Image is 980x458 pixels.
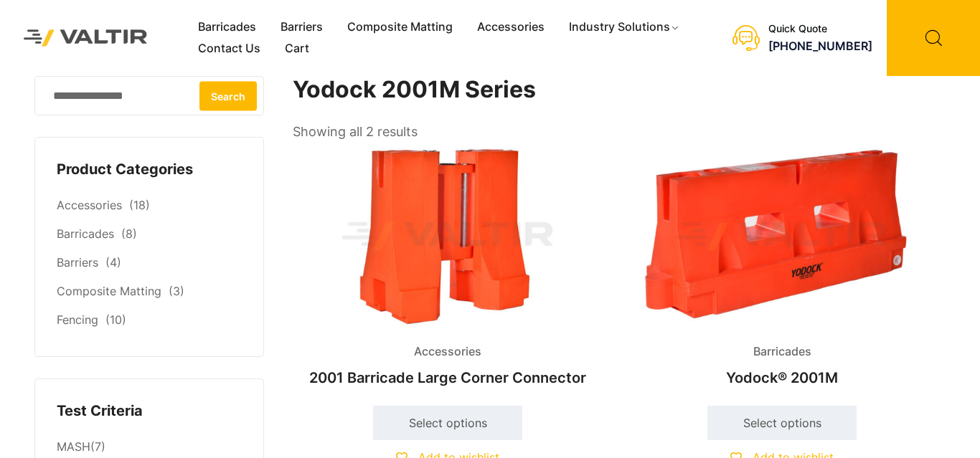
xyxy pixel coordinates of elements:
[129,198,150,212] span: (18)
[768,39,872,53] a: [PHONE_NUMBER]
[11,16,161,59] img: Valtir Rentals
[627,143,937,393] a: BarricadesYodock® 2001M
[57,255,98,269] a: Barriers
[768,23,872,35] div: Quick Quote
[268,16,335,38] a: Barriers
[335,16,465,38] a: Composite Matting
[121,226,137,241] span: (8)
[293,362,603,393] h2: 2001 Barricade Large Corner Connector
[707,406,857,440] a: Select options for “Yodock® 2001M”
[105,255,121,269] span: (4)
[465,16,557,38] a: Accessories
[373,406,522,440] a: Select options for “2001 Barricade Large Corner Connector”
[57,198,122,212] a: Accessories
[105,313,126,327] span: (10)
[186,16,268,38] a: Barricades
[743,341,822,363] span: Barricades
[199,81,257,110] button: Search
[627,362,937,393] h2: Yodock® 2001M
[293,120,418,144] p: Showing all 2 results
[293,76,938,104] h1: Yodock 2001M Series
[57,401,242,422] h4: Test Criteria
[57,439,90,454] a: MASH
[403,341,492,363] span: Accessories
[57,313,98,327] a: Fencing
[169,284,184,298] span: (3)
[273,38,321,59] a: Cart
[293,143,603,393] a: Accessories2001 Barricade Large Corner Connector
[57,284,161,298] a: Composite Matting
[57,226,114,241] a: Barricades
[57,159,242,181] h4: Product Categories
[186,38,273,59] a: Contact Us
[557,16,692,38] a: Industry Solutions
